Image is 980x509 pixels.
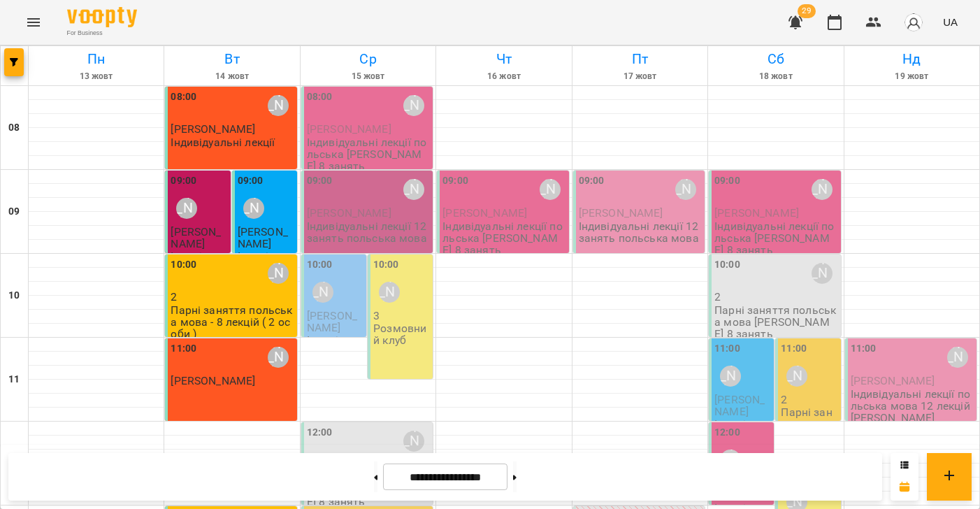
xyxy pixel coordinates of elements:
[31,48,161,70] h6: Пн
[17,6,50,39] button: Menu
[171,341,196,357] label: 11:00
[268,347,289,368] div: Valentyna Krytskaliuk
[243,198,264,219] div: Anna Litkovets
[442,220,565,257] p: Індивідуальні лекції польська [PERSON_NAME] 8 занять
[575,70,705,83] h6: 17 жовт
[943,15,958,29] span: UA
[171,250,227,310] p: Індивідуальні лекції 12 занять польська мова
[438,70,569,83] h6: 16 жовт
[851,374,935,387] span: [PERSON_NAME]
[579,206,663,220] span: [PERSON_NAME]
[312,282,333,303] div: Valentyna Krytskaliuk
[714,291,837,303] p: 2
[268,263,289,284] div: Sofiia Aloshyna
[714,173,740,189] label: 09:00
[851,341,877,357] label: 11:00
[307,122,391,136] span: [PERSON_NAME]
[403,179,424,200] div: Valentyna Krytskaliuk
[307,89,333,105] label: 08:00
[171,89,196,105] label: 08:00
[812,179,833,200] div: Anna Litkovets
[710,70,841,83] h6: 18 жовт
[176,198,197,219] div: Valentyna Krytskaliuk
[540,179,561,200] div: Anna Litkovets
[710,48,841,70] h6: Сб
[720,366,741,387] div: Anna Litkovets
[307,425,333,440] label: 12:00
[786,366,807,387] div: Sofiia Aloshyna
[937,9,963,35] button: UA
[947,347,968,368] div: Anna Litkovets
[166,48,297,70] h6: Вт
[798,4,816,18] span: 29
[171,136,275,148] p: Індивідуальні лекції
[8,372,20,387] h6: 11
[403,431,424,452] div: Anna Litkovets
[171,291,294,303] p: 2
[307,257,333,273] label: 10:00
[171,374,255,387] span: [PERSON_NAME]
[303,70,433,83] h6: 15 жовт
[307,206,391,220] span: [PERSON_NAME]
[851,388,974,424] p: Індивідуальні лекції польська мова 12 лекцій [PERSON_NAME]
[67,29,137,38] span: For Business
[579,173,605,189] label: 09:00
[846,70,977,83] h6: 19 жовт
[442,206,527,220] span: [PERSON_NAME]
[268,95,289,116] div: Valentyna Krytskaliuk
[575,48,705,70] h6: Пт
[8,288,20,303] h6: 10
[781,341,807,357] label: 11:00
[714,257,740,273] label: 10:00
[171,122,255,136] span: [PERSON_NAME]
[303,48,433,70] h6: Ср
[714,425,740,440] label: 12:00
[307,136,430,173] p: Індивідуальні лекції польська [PERSON_NAME] 8 занять
[307,173,333,189] label: 09:00
[307,309,357,334] span: [PERSON_NAME]
[714,341,740,357] label: 11:00
[238,173,264,189] label: 09:00
[781,394,837,406] p: 2
[904,13,923,32] img: avatar_s.png
[714,418,771,503] p: Індивідуальні лекції польська мова [PERSON_NAME] ( 4 заняття )
[171,225,221,250] span: [PERSON_NAME]
[307,334,363,407] p: Індивідуальні лекції польська мова - пакет 4 заняття
[781,406,837,466] p: Парні заняття польська мова - 8 лекцій ( 2 особи )
[403,95,424,116] div: Anna Litkovets
[846,48,977,70] h6: Нд
[31,70,161,83] h6: 13 жовт
[238,250,294,335] p: Індивідуальні лекції польська мова [PERSON_NAME] ( 4 заняття )
[714,206,799,220] span: [PERSON_NAME]
[442,173,468,189] label: 09:00
[8,204,20,220] h6: 09
[171,257,196,273] label: 10:00
[714,220,837,257] p: Індивідуальні лекції польська [PERSON_NAME] 8 занять
[379,282,400,303] div: Sofiia Aloshyna
[166,70,297,83] h6: 14 жовт
[373,310,430,322] p: 3
[238,225,288,250] span: [PERSON_NAME]
[675,179,696,200] div: Anna Litkovets
[8,120,20,136] h6: 08
[373,257,399,273] label: 10:00
[373,322,430,347] p: Розмовний клуб
[438,48,569,70] h6: Чт
[579,220,702,245] p: Індивідуальні лекції 12 занять польська мова
[714,304,837,340] p: Парні заняття польська мова [PERSON_NAME] 8 занять
[171,304,294,340] p: Парні заняття польська мова - 8 лекцій ( 2 особи )
[67,7,137,27] img: Voopty Logo
[714,393,765,418] span: [PERSON_NAME]
[307,220,430,245] p: Індивідуальні лекції 12 занять польська мова
[171,173,196,189] label: 09:00
[812,263,833,284] div: Anna Litkovets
